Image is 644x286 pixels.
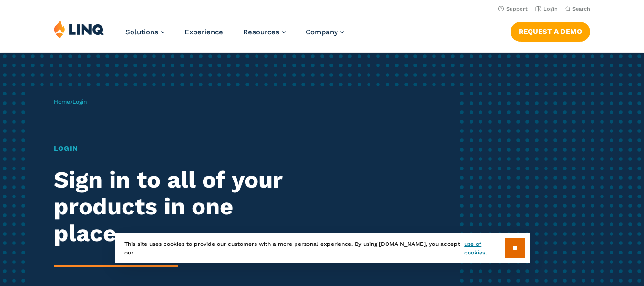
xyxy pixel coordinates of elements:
[565,5,590,12] button: Open Search Bar
[54,143,302,154] h1: Login
[125,20,344,52] nav: Primary Navigation
[535,6,558,12] a: Login
[54,167,302,247] h2: Sign in to all of your products in one place.
[306,28,344,36] a: Company
[115,233,530,263] div: This site uses cookies to provide our customers with a more personal experience. By using [DOMAIN...
[54,98,87,105] span: /
[306,28,338,36] span: Company
[125,28,164,36] a: Solutions
[498,6,528,12] a: Support
[125,28,158,36] span: Solutions
[464,240,505,257] a: use of cookies.
[184,28,223,36] a: Experience
[511,20,590,41] nav: Button Navigation
[54,20,104,38] img: LINQ | K‑12 Software
[72,98,87,105] span: Login
[54,98,70,105] a: Home
[511,22,590,41] a: Request a Demo
[243,28,286,36] a: Resources
[572,6,590,12] span: Search
[243,28,279,36] span: Resources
